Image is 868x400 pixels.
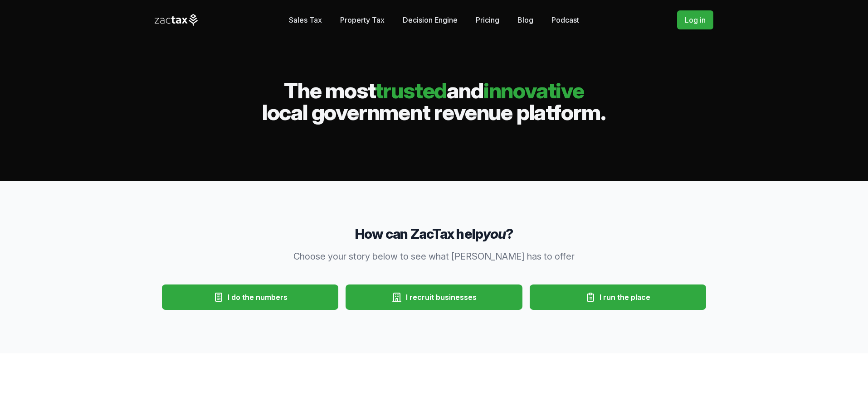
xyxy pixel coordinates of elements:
[551,11,579,29] a: Podcast
[158,225,710,243] h3: How can ZacTax help ?
[228,292,288,303] span: I do the numbers
[530,284,706,310] button: I run the place
[260,250,608,263] p: Choose your story below to see what [PERSON_NAME] has to offer
[289,11,322,29] a: Sales Tax
[677,10,713,29] a: Log in
[517,11,533,29] a: Blog
[403,11,458,29] a: Decision Engine
[476,11,499,29] a: Pricing
[340,11,385,29] a: Property Tax
[155,80,713,123] h2: The most and local government revenue platform.
[483,226,506,242] em: you
[483,77,584,104] span: innovative
[600,292,650,303] span: I run the place
[375,77,447,104] span: trusted
[406,292,477,303] span: I recruit businesses
[162,284,338,310] button: I do the numbers
[346,284,522,310] button: I recruit businesses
